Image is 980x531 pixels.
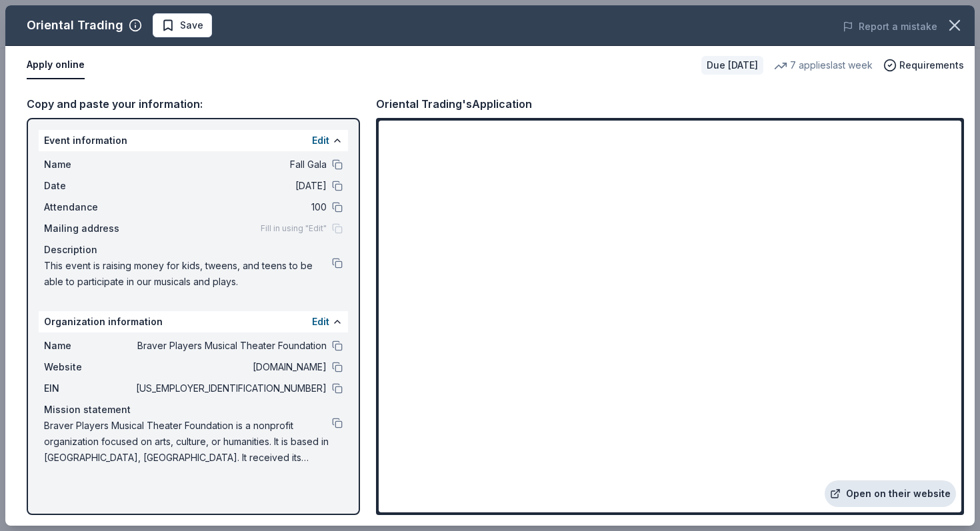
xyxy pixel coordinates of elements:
div: Organization information [39,311,348,332]
div: Due [DATE] [701,56,763,75]
span: Fill in using "Edit" [261,223,327,234]
span: [US_EMPLOYER_IDENTIFICATION_NUMBER] [133,380,327,396]
span: Mailing address [44,221,133,237]
span: Attendance [44,199,133,215]
a: Open on their website [825,480,956,507]
button: Apply online [27,51,85,79]
span: Name [44,338,133,354]
div: 7 applies last week [774,57,873,73]
span: Braver Players Musical Theater Foundation is a nonprofit organization focused on arts, culture, o... [44,418,332,466]
span: Fall Gala [133,157,327,173]
div: Event information [39,130,348,151]
span: EIN [44,380,133,396]
span: This event is raising money for kids, tweens, and teens to be able to participate in our musicals... [44,258,332,290]
div: Copy and paste your information: [27,95,360,113]
span: Website [44,359,133,375]
span: [DATE] [133,178,327,194]
span: Name [44,157,133,173]
span: Requirements [899,57,964,73]
div: Mission statement [44,402,343,418]
button: Edit [312,133,329,149]
button: Requirements [883,57,964,73]
div: Oriental Trading's Application [376,95,532,113]
button: Save [153,13,212,37]
span: Braver Players Musical Theater Foundation [133,338,327,354]
button: Edit [312,314,329,330]
span: Save [180,17,203,33]
div: Oriental Trading [27,15,123,36]
div: Description [44,242,343,258]
span: 100 [133,199,327,215]
button: Report a mistake [843,19,937,35]
span: Date [44,178,133,194]
span: [DOMAIN_NAME] [133,359,327,375]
